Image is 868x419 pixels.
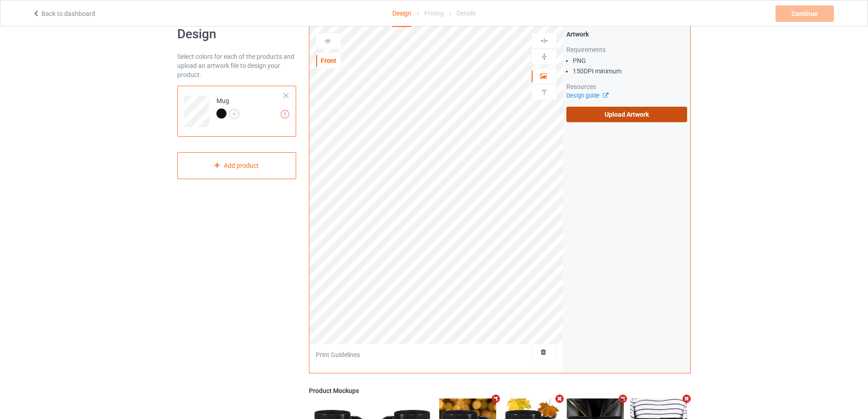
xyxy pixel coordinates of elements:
label: Upload Artwork [566,107,687,122]
div: Design [392,0,411,27]
img: svg%3E%0A [540,52,549,61]
div: Select colors for each of the products and upload an artwork file to design your product. [177,52,296,79]
img: exclamation icon [281,110,289,119]
div: Add product [177,152,296,179]
div: Product Mockups [309,386,691,395]
div: Resources [566,82,687,91]
a: Design guide [566,92,608,99]
div: Pricing [424,0,444,26]
li: PNG [573,56,687,65]
div: Front [316,56,341,65]
i: Remove mockup [490,394,502,403]
div: Artwork [566,30,687,39]
i: Remove mockup [554,394,565,403]
div: Details [457,0,476,26]
div: Mug [216,96,239,118]
div: Requirements [566,45,687,54]
img: svg%3E%0A [540,88,549,97]
img: svg+xml;base64,PD94bWwgdmVyc2lvbj0iMS4wIiBlbmNvZGluZz0iVVRGLTgiPz4KPHN2ZyB3aWR0aD0iMjJweCIgaGVpZ2... [229,109,239,119]
a: Back to dashboard [32,10,95,17]
i: Remove mockup [681,394,693,403]
div: Mug [177,86,296,137]
i: Remove mockup [617,394,629,403]
li: 150 DPI minimum [573,67,687,76]
div: Print Guidelines [316,350,360,359]
h1: Design [177,26,296,42]
img: svg%3E%0A [540,36,549,45]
